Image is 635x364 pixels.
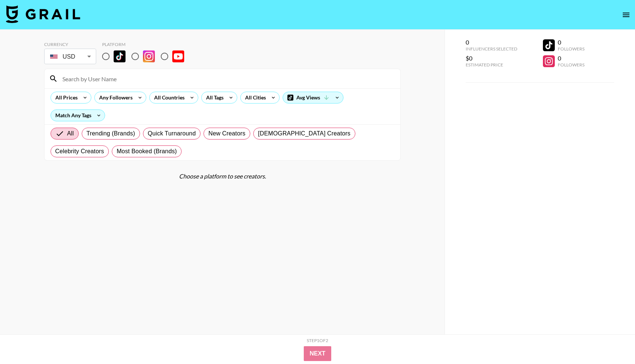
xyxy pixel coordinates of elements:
div: All Prices [51,92,79,103]
div: Followers [558,62,584,68]
span: [DEMOGRAPHIC_DATA] Creators [258,129,351,138]
img: YouTube [172,50,184,62]
div: Platform [102,42,190,47]
div: All Tags [202,92,225,103]
div: 0 [558,55,584,62]
iframe: Drift Widget Chat Controller [598,327,626,355]
button: open drawer [619,7,634,22]
button: Next [304,346,332,361]
div: Followers [558,46,584,52]
div: All Cities [241,92,267,103]
div: 0 [466,39,517,46]
div: Avg Views [283,92,343,103]
div: Currency [44,42,96,47]
img: Grail Talent [6,5,80,23]
div: $0 [466,55,517,62]
div: 0 [558,39,584,46]
span: New Creators [208,129,245,138]
div: Any Followers [95,92,134,103]
span: Celebrity Creators [55,147,104,156]
span: Most Booked (Brands) [117,147,177,156]
img: Instagram [143,50,155,62]
div: Step 1 of 2 [307,338,328,343]
div: USD [46,50,95,63]
img: TikTok [114,50,126,62]
div: Choose a platform to see creators. [44,173,401,180]
span: Quick Turnaround [148,129,196,138]
div: Estimated Price [466,62,517,68]
div: Match Any Tags [51,110,105,121]
span: Trending (Brands) [87,129,135,138]
span: All [67,129,74,138]
div: All Countries [150,92,186,103]
input: Search by User Name [58,73,396,85]
div: Influencers Selected [466,46,517,52]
